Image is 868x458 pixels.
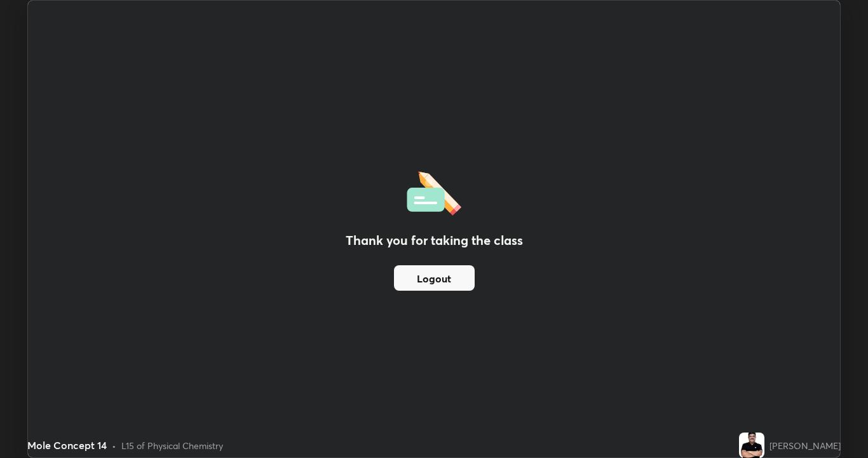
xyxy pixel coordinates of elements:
div: • [112,439,116,452]
h2: Thank you for taking the class [346,231,523,250]
img: offlineFeedback.1438e8b3.svg [407,167,461,216]
div: Mole Concept 14 [27,438,107,453]
button: Logout [394,265,475,291]
div: [PERSON_NAME] [770,439,841,452]
div: L15 of Physical Chemistry [121,439,223,452]
img: abc51e28aa9d40459becb4ae34ddc4b0.jpg [739,433,764,458]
